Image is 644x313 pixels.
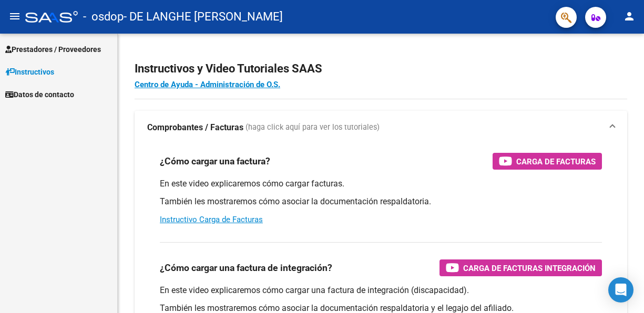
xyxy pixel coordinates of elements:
p: En este video explicaremos cómo cargar una factura de integración (discapacidad). [160,285,602,296]
span: (haga click aquí para ver los tutoriales) [246,122,380,133]
span: Prestadores / Proveedores [5,44,101,55]
span: Carga de Facturas Integración [463,262,596,275]
span: Carga de Facturas [516,155,596,168]
h3: ¿Cómo cargar una factura? [160,154,270,169]
h2: Instructivos y Video Tutoriales SAAS [135,59,627,79]
strong: Comprobantes / Facturas [147,122,243,133]
span: Datos de contacto [5,89,74,100]
span: Instructivos [5,66,54,78]
a: Centro de Ayuda - Administración de O.S. [135,80,280,89]
span: - DE LANGHE [PERSON_NAME] [124,5,283,28]
button: Carga de Facturas Integración [439,259,602,276]
h3: ¿Cómo cargar una factura de integración? [160,260,332,275]
button: Carga de Facturas [493,153,602,170]
mat-icon: menu [8,10,21,23]
div: Open Intercom Messenger [608,277,633,302]
p: En este video explicaremos cómo cargar facturas. [160,178,602,190]
mat-icon: person [623,10,636,23]
span: - osdop [83,5,124,28]
a: Instructivo Carga de Facturas [160,215,263,224]
p: También les mostraremos cómo asociar la documentación respaldatoria. [160,196,602,207]
mat-expansion-panel-header: Comprobantes / Facturas (haga click aquí para ver los tutoriales) [135,111,627,144]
